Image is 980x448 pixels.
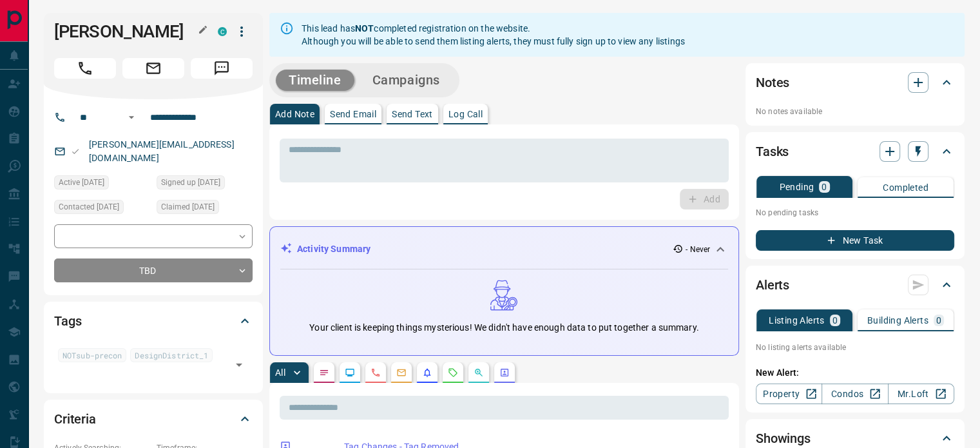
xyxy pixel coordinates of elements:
h2: Alerts [756,275,789,295]
p: No listing alerts available [756,342,954,353]
span: Signed up [DATE] [161,176,220,189]
p: New Alert: [756,366,954,380]
button: Open [230,356,248,374]
h1: [PERSON_NAME] [54,21,198,42]
button: Campaigns [360,70,453,91]
a: [PERSON_NAME][EMAIL_ADDRESS][DOMAIN_NAME] [89,139,235,163]
svg: Emails [396,367,407,378]
div: Mon Mar 14 2022 [157,175,253,193]
div: Activity Summary- Never [280,237,728,261]
svg: Notes [319,367,329,378]
p: 0 [821,182,827,191]
svg: Listing Alerts [422,367,432,378]
p: Your client is keeping things mysterious! We didn't have enough data to put together a summary. [309,321,698,335]
a: Condos [821,384,888,404]
p: Log Call [448,110,483,119]
span: Message [191,58,253,79]
div: Alerts [756,269,954,300]
p: 0 [832,316,838,325]
span: Contacted [DATE] [59,200,119,213]
p: Send Email [330,110,376,119]
p: All [275,368,285,377]
h2: Criteria [54,409,96,429]
div: Mon Mar 14 2022 [54,200,150,218]
svg: Agent Actions [499,367,510,378]
a: Mr.Loft [888,384,954,404]
span: Call [54,58,116,79]
svg: Opportunities [474,367,484,378]
p: 0 [936,316,941,325]
h2: Tasks [756,141,789,162]
span: Email [122,58,184,79]
button: Open [124,110,139,125]
div: This lead has completed registration on the website. Although you will be able to send them listi... [302,17,685,53]
button: Timeline [276,70,354,91]
span: Claimed [DATE] [161,200,215,213]
p: - Never [686,244,710,255]
div: TBD [54,258,253,282]
p: No notes available [756,106,954,117]
span: Active [DATE] [59,176,104,189]
div: Tags [54,306,253,336]
p: Add Note [275,110,314,119]
div: Mon Mar 14 2022 [54,175,150,193]
svg: Requests [448,367,458,378]
p: Building Alerts [867,316,928,325]
div: Criteria [54,404,253,434]
p: Send Text [392,110,433,119]
div: Mon Mar 14 2022 [157,200,253,218]
div: condos.ca [218,27,227,36]
p: Activity Summary [297,242,370,256]
p: Completed [883,183,928,192]
strong: NOT [355,23,374,34]
div: Notes [756,67,954,98]
svg: Lead Browsing Activity [345,367,355,378]
h2: Tags [54,311,81,331]
h2: Notes [756,72,789,93]
svg: Email Valid [71,147,80,156]
svg: Calls [370,367,381,378]
p: Listing Alerts [769,316,825,325]
a: Property [756,384,822,404]
p: Pending [779,182,814,191]
div: Tasks [756,136,954,167]
p: No pending tasks [756,203,954,222]
button: New Task [756,230,954,251]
